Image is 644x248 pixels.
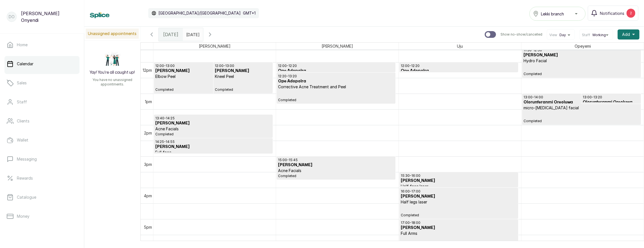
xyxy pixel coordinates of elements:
p: Full face [155,150,271,155]
p: Sales [17,80,27,86]
p: 13:40 - 14:25 [155,116,271,120]
p: 12:00 - 13:00 [215,64,272,68]
a: Clients [4,113,79,129]
div: 3pm [143,161,153,167]
p: Acne Facials [278,168,394,173]
p: You have no unassigned appointments. [88,78,137,87]
a: Rewards [4,170,79,186]
h2: Yay! You’re all caught up! [90,70,135,75]
p: 15:30 - 16:00 [401,173,517,178]
span: Completed [278,174,394,178]
span: [PERSON_NAME] [198,43,232,50]
p: Elbow Peel [155,74,271,79]
div: 12pm [142,67,153,73]
p: Catalogue [17,194,36,200]
span: Uju [456,43,464,50]
p: Half legs laser [401,199,517,205]
a: Sales [4,75,79,91]
p: Unassigned appointments [86,29,139,39]
p: DO [9,14,15,20]
span: Working [592,33,606,37]
div: [DATE] [159,28,183,41]
p: Half face laser [401,184,517,189]
p: Full Arms [401,231,517,236]
p: [PERSON_NAME] Onyendi [21,10,77,24]
p: Show no-show/cancelled [500,32,542,37]
div: 2pm [143,130,153,136]
span: Notifications [600,10,624,16]
h3: [PERSON_NAME] [524,52,640,58]
button: ViewDay [549,33,572,37]
p: Home [17,42,28,48]
h3: [PERSON_NAME] [401,225,517,231]
span: View [549,33,557,37]
a: Messaging [4,151,79,167]
span: Completed [155,132,271,136]
p: 13:00 - 14:00 [524,95,640,99]
p: Hydro Facial [524,58,640,64]
h3: [PERSON_NAME] [401,194,517,199]
p: micro-[MEDICAL_DATA] facial [524,105,640,111]
h3: Ope Adopolra [278,68,394,74]
span: Completed [524,119,640,123]
div: 2 [627,9,635,18]
a: Money [4,208,79,224]
a: Reports [4,228,79,243]
span: Completed [215,87,272,92]
button: Add [618,29,640,40]
h3: Ope Adopolra [278,78,394,84]
h3: [PERSON_NAME] [155,144,271,150]
span: Completed [278,98,394,102]
p: Money [17,214,29,219]
p: Clients [17,118,29,124]
h3: [PERSON_NAME] [215,68,272,74]
p: 11:30 - 12:30 [524,48,640,52]
span: Completed [401,213,517,217]
div: 4pm [143,193,153,199]
div: 1pm [144,99,153,105]
a: Catalogue [4,189,79,205]
p: Calendar [17,61,33,67]
p: 16:00 - 17:00 [401,189,517,194]
p: Acne Facials [155,126,271,132]
p: 13:00 - 13:20 [583,95,640,99]
span: Add [622,32,630,37]
span: Day [559,33,566,37]
span: Completed [155,87,271,92]
p: Staff [17,99,27,105]
p: Corrective Acne Treatment and Peel [278,84,394,90]
p: 12:20 - 13:20 [278,74,394,78]
button: Lekki branch [529,7,586,21]
a: Staff [4,94,79,110]
a: Calendar [4,56,79,72]
h3: Ope Adopolra [401,68,517,74]
button: StaffWorking [582,33,611,37]
span: [PERSON_NAME] [320,43,354,50]
p: Wallet [17,137,28,143]
span: Opeyemi [574,43,592,50]
p: 12:00 - 12:20 [401,64,517,68]
p: 17:00 - 18:00 [401,221,517,225]
a: Home [4,37,79,53]
p: Rewards [17,175,33,181]
h3: Olorunferanmi Oreoluwa [524,99,640,105]
h3: Olorunferanmi Oreoluwa [583,99,640,105]
p: [GEOGRAPHIC_DATA]/[GEOGRAPHIC_DATA] [158,10,241,16]
h3: [PERSON_NAME] [155,120,271,126]
p: Messaging [17,156,37,162]
p: 12:00 - 13:00 [155,64,271,68]
p: GMT+1 [243,10,256,16]
h3: [PERSON_NAME] [401,178,517,184]
span: [DATE] [163,31,178,38]
h3: [PERSON_NAME] [278,162,394,168]
p: Kneel Peel [215,74,272,79]
p: 12:00 - 12:20 [278,64,394,68]
button: Notifications2 [588,6,638,21]
a: Wallet [4,132,79,148]
p: 14:25 - 14:55 [155,140,271,144]
div: 5pm [143,224,153,230]
p: 15:00 - 15:45 [278,158,394,162]
span: Completed [524,72,640,76]
span: Staff [582,33,590,37]
span: Lekki branch [541,11,564,17]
